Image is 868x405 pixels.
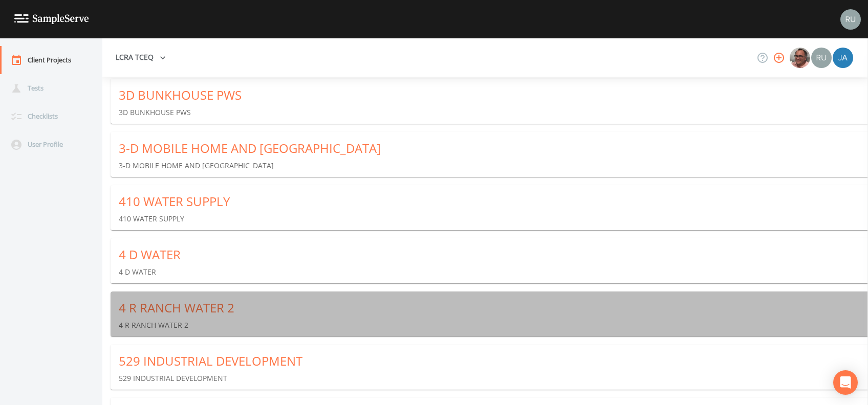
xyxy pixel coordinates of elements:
[119,320,868,330] p: 4 R RANCH WATER 2
[790,48,810,68] img: e2d790fa78825a4bb76dcb6ab311d44c
[789,48,811,68] div: Mike Franklin
[833,370,858,395] div: Open Intercom Messenger
[119,353,868,369] div: 529 INDUSTRIAL DEVELOPMENT
[840,9,861,30] img: a5c06d64ce99e847b6841ccd0307af82
[112,48,170,67] button: LCRA TCEQ
[119,214,868,224] p: 410 WATER SUPPLY
[811,48,832,68] div: Russell Schindler
[119,87,868,103] div: 3D BUNKHOUSE PWS
[832,48,854,68] div: Jason Woods
[833,48,853,68] img: e6dc46e1e720b029026d18b9e2374485
[119,107,868,118] p: 3D BUNKHOUSE PWS
[119,246,868,263] div: 4 D WATER
[119,267,868,277] p: 4 D WATER
[119,300,868,316] div: 4 R RANCH WATER 2
[119,140,868,156] div: 3-D MOBILE HOME AND [GEOGRAPHIC_DATA]
[119,161,868,171] p: 3-D MOBILE HOME AND [GEOGRAPHIC_DATA]
[14,14,89,24] img: logo
[119,193,868,210] div: 410 WATER SUPPLY
[811,48,832,68] img: a5c06d64ce99e847b6841ccd0307af82
[119,373,868,384] p: 529 INDUSTRIAL DEVELOPMENT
